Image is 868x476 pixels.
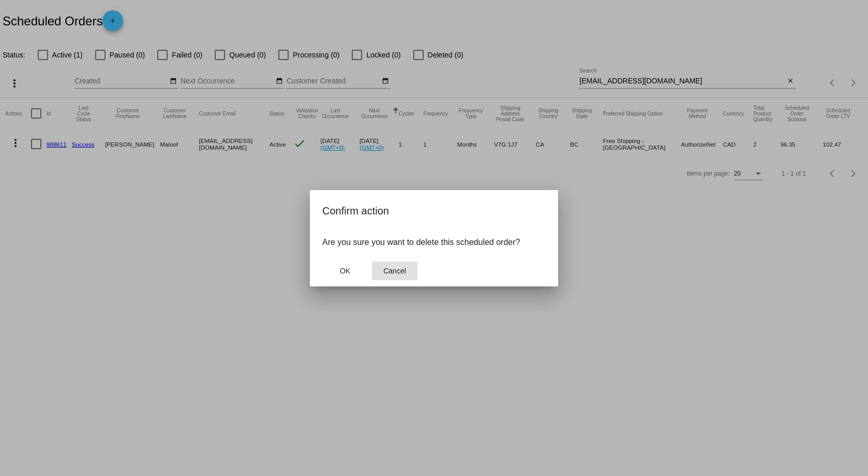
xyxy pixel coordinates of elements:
[340,267,350,275] span: OK
[322,262,368,280] button: Close dialog
[322,238,546,247] p: Are you sure you want to delete this scheduled order?
[322,203,546,219] h2: Confirm action
[372,262,417,280] button: Close dialog
[383,267,406,275] span: Cancel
